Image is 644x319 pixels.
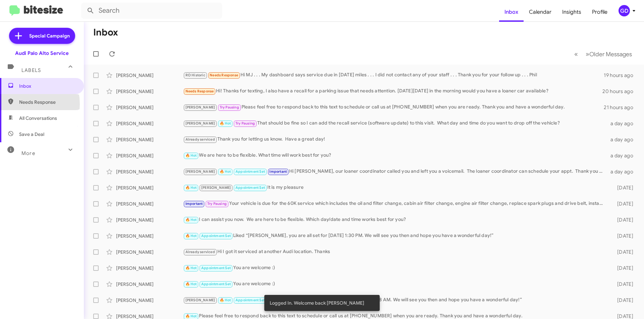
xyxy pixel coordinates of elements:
[185,185,197,190] span: 🔥 Hot
[606,168,639,175] div: a day ago
[116,233,183,239] div: [PERSON_NAME]
[185,250,215,254] span: Already serviced
[604,72,639,79] div: 19 hours ago
[116,201,183,207] div: [PERSON_NAME]
[524,2,557,22] a: Calendar
[606,201,639,207] div: [DATE]
[183,184,606,191] div: It is my pleasure
[116,72,183,79] div: [PERSON_NAME]
[201,185,231,190] span: [PERSON_NAME]
[185,282,197,286] span: 🔥 Hot
[185,234,197,238] span: 🔥 Hot
[235,169,265,174] span: Appointment Set
[116,249,183,255] div: [PERSON_NAME]
[116,281,183,288] div: [PERSON_NAME]
[606,184,639,191] div: [DATE]
[582,47,636,61] button: Next
[606,217,639,223] div: [DATE]
[19,131,44,138] span: Save a Deal
[201,266,231,270] span: Appointment Set
[235,185,265,190] span: Appointment Set
[29,32,70,39] span: Special Campaign
[183,136,606,143] div: Thank you for letting us know. Have a great day!
[21,150,35,156] span: More
[606,265,639,271] div: [DATE]
[185,266,197,270] span: 🔥 Hot
[185,73,205,77] span: RO Historic
[9,28,75,44] a: Special Campaign
[183,87,602,95] div: Hi! Thanks for texting, I also have a recall for a parking issue that needs attention. [DATE][DAT...
[185,314,197,318] span: 🔥 Hot
[586,50,589,58] span: »
[183,264,606,272] div: You are welcome :)
[183,152,606,159] div: We are here to be flexible. What time will work best for you?
[185,298,215,302] span: [PERSON_NAME]
[81,3,222,19] input: Search
[235,121,255,126] span: Try Pausing
[589,51,632,58] span: Older Messages
[116,136,183,143] div: [PERSON_NAME]
[183,119,606,127] div: That should be fine so I can add the recall service (software update) to this visit. What day and...
[606,120,639,127] div: a day ago
[21,67,41,73] span: Labels
[557,2,587,22] a: Insights
[116,120,183,127] div: [PERSON_NAME]
[15,50,69,57] div: Audi Palo Alto Service
[185,153,197,158] span: 🔥 Hot
[19,83,76,89] span: Inbox
[220,169,231,174] span: 🔥 Hot
[571,47,636,61] nav: Page navigation example
[185,121,215,126] span: [PERSON_NAME]
[606,281,639,288] div: [DATE]
[606,152,639,159] div: a day ago
[574,50,578,58] span: «
[93,27,118,38] h1: Inbox
[587,2,613,22] a: Profile
[183,103,604,111] div: Please feel free to respond back to this text to schedule or call us at [PHONE_NUMBER] when you a...
[606,233,639,239] div: [DATE]
[604,104,639,111] div: 21 hours ago
[619,5,630,16] div: GD
[183,296,606,304] div: Liked “[PERSON_NAME], you are all set for [DATE] 8 AM. We will see you then and hope you have a w...
[235,298,265,302] span: Appointment Set
[220,121,231,126] span: 🔥 Hot
[116,152,183,159] div: [PERSON_NAME]
[116,104,183,111] div: [PERSON_NAME]
[602,88,639,95] div: 20 hours ago
[185,89,214,93] span: Needs Response
[606,249,639,255] div: [DATE]
[613,5,637,16] button: GD
[183,248,606,256] div: Hi I got it serviced at another Audi location. Thanks
[220,298,231,302] span: 🔥 Hot
[185,105,215,109] span: [PERSON_NAME]
[116,184,183,191] div: [PERSON_NAME]
[116,168,183,175] div: [PERSON_NAME]
[116,88,183,95] div: [PERSON_NAME]
[270,300,364,306] span: Logged In. Welcome back [PERSON_NAME]
[116,217,183,223] div: [PERSON_NAME]
[606,297,639,304] div: [DATE]
[19,115,57,122] span: All Conversations
[183,232,606,240] div: Liked “[PERSON_NAME], you are all set for [DATE] 1:30 PM. We will see you then and hope you have ...
[606,136,639,143] div: a day ago
[183,216,606,224] div: I can assist you now. We are here to be flexible. Which day/date and time works best for you?
[116,297,183,304] div: [PERSON_NAME]
[210,73,238,77] span: Needs Response
[183,200,606,208] div: Your vehicle is due for the 60K service which includes the oil and filter change, cabin air filte...
[185,137,215,142] span: Already serviced
[183,168,606,175] div: Hi [PERSON_NAME], our loaner coordinator called you and left you a voicemail. The loaner coordina...
[269,169,287,174] span: Important
[201,282,231,286] span: Appointment Set
[116,265,183,271] div: [PERSON_NAME]
[499,2,524,22] a: Inbox
[185,169,215,174] span: [PERSON_NAME]
[185,218,197,222] span: 🔥 Hot
[570,47,582,61] button: Previous
[183,71,604,79] div: Hi MJ . . . My dashboard says service due in [DATE] miles . . . I did not contact any of your sta...
[207,202,227,206] span: Try Pausing
[201,234,231,238] span: Appointment Set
